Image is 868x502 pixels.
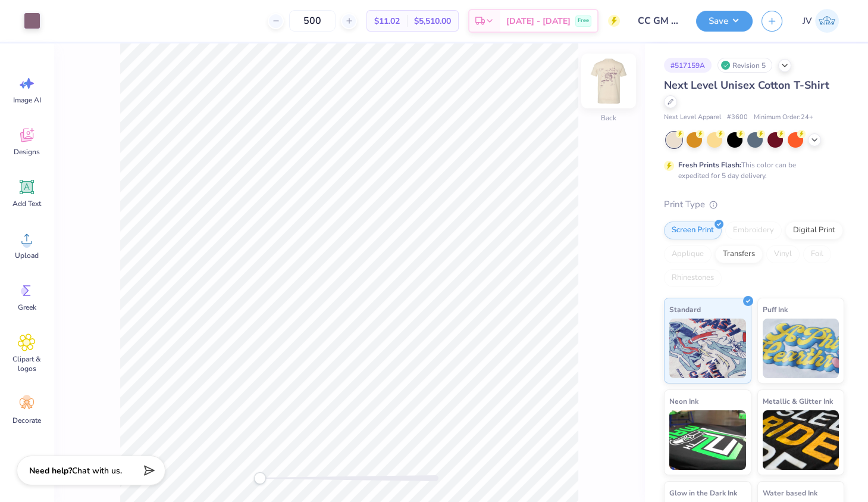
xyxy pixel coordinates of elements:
div: This color can be expedited for 5 day delivery. [678,160,825,181]
span: Image AI [13,95,41,105]
div: Screen Print [664,222,722,239]
span: Upload [15,251,39,260]
div: Digital Print [785,222,843,239]
span: Next Level Unisex Cotton T-Shirt [664,78,829,92]
span: Clipart & logos [7,354,46,373]
span: Metallic & Glitter Ink [763,395,833,407]
div: # 517159A [664,58,712,73]
span: $11.02 [374,15,400,27]
input: – – [289,10,336,32]
img: Jordyn Valfer [815,9,839,33]
div: Vinyl [766,245,800,263]
img: Back [585,57,632,105]
a: JV [797,9,844,33]
img: Metallic & Glitter Ink [763,410,839,470]
span: Next Level Apparel [664,113,721,123]
span: [DATE] - [DATE] [506,15,571,27]
div: Accessibility label [254,472,266,484]
span: Water based Ink [763,487,817,499]
span: Minimum Order: 24 + [754,113,813,123]
img: Neon Ink [669,410,746,470]
div: Applique [664,245,712,263]
div: Back [601,113,616,123]
span: Decorate [12,416,41,425]
img: Puff Ink [763,319,839,378]
span: Add Text [12,199,41,208]
strong: Fresh Prints Flash: [678,160,741,170]
div: Revision 5 [717,58,772,73]
span: Glow in the Dark Ink [669,487,737,499]
span: $5,510.00 [414,15,451,27]
div: Print Type [664,198,844,211]
span: # 3600 [727,113,748,123]
button: Save [696,11,753,32]
img: Standard [669,319,746,378]
span: Free [578,17,589,25]
span: Chat with us. [72,465,122,476]
span: Puff Ink [763,303,788,316]
div: Transfers [715,245,763,263]
div: Rhinestones [664,269,722,287]
span: Standard [669,303,701,316]
div: Embroidery [725,222,782,239]
input: Untitled Design [629,9,687,33]
span: Neon Ink [669,395,698,407]
strong: Need help? [29,465,72,476]
span: Greek [18,303,36,312]
span: JV [803,14,812,28]
span: Designs [14,147,40,157]
div: Foil [803,245,831,263]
